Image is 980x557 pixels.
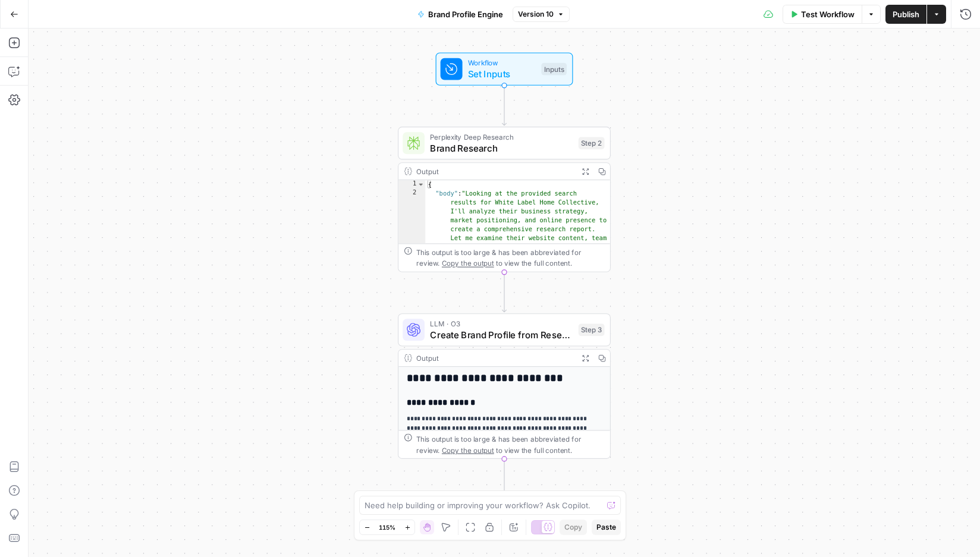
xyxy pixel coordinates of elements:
[801,8,855,20] span: Test Workflow
[560,520,587,535] button: Copy
[410,5,510,24] button: Brand Profile Engine
[468,57,536,68] span: Workflow
[596,522,616,533] span: Paste
[398,180,425,189] div: 1
[518,9,554,20] span: Version 10
[502,272,507,312] g: Edge from step_2 to step_3
[379,523,395,532] span: 115%
[579,323,605,336] div: Step 3
[417,180,425,189] span: Toggle code folding, rows 1 through 3
[541,63,567,75] div: Inputs
[430,328,573,341] span: Create Brand Profile from Research
[502,459,507,499] g: Edge from step_3 to end
[430,141,573,155] span: Brand Research
[564,522,582,533] span: Copy
[513,7,570,22] button: Version 10
[416,433,604,455] div: This output is too large & has been abbreviated for review. to view the full content.
[416,353,573,363] div: Output
[430,131,573,142] span: Perplexity Deep Research
[468,67,536,81] span: Set Inputs
[885,5,926,24] button: Publish
[502,86,507,125] g: Edge from start to step_2
[579,137,605,149] div: Step 2
[430,318,573,329] span: LLM · O3
[783,5,862,24] button: Test Workflow
[442,259,494,268] span: Copy the output
[893,8,919,20] span: Publish
[592,520,621,535] button: Paste
[428,8,503,20] span: Brand Profile Engine
[416,247,604,269] div: This output is too large & has been abbreviated for review. to view the full content.
[398,127,611,272] div: Perplexity Deep ResearchBrand ResearchStep 2Output{ "body":"Looking at the provided search result...
[398,52,611,85] div: WorkflowSet InputsInputs
[416,166,573,177] div: Output
[442,446,494,454] span: Copy the output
